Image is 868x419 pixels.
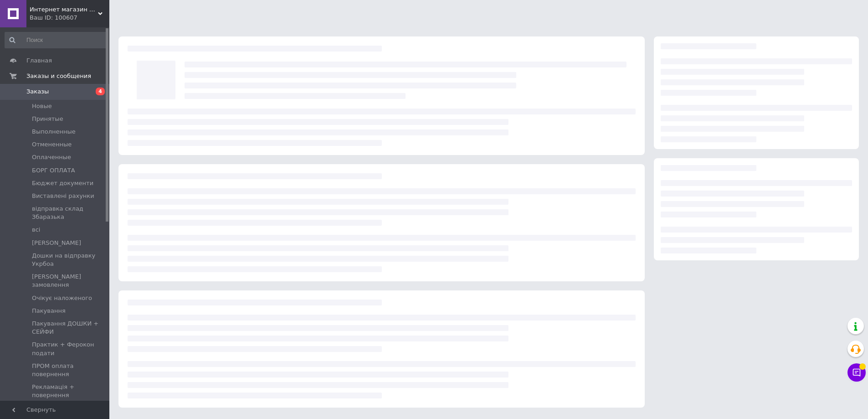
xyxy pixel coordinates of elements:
span: Заказы [26,88,49,96]
span: Дошки на відправку Укрбоа [32,252,107,268]
span: 4 [96,88,105,95]
span: Практик + Ферокон подати [32,341,107,357]
div: Ваш ID: 100607 [30,14,109,22]
button: Чат с покупателем [847,363,866,382]
span: відправка склад Збаразька [32,205,107,221]
span: Отмененные [32,140,72,149]
span: БОРГ ОПЛАТА [32,166,75,175]
span: Интернет магазин ТерЛайн - Пленка для ламинирования Фотобумага Канцтовары Школьная мебель [30,5,98,14]
span: Оплаченные [32,153,71,161]
span: ПРОМ оплата повернення [32,362,107,378]
span: Главная [26,57,52,65]
span: Выполненные [32,128,76,136]
span: Бюджет документи [32,179,93,187]
span: Рекламація + повернення [32,383,107,399]
span: Новые [32,102,52,110]
span: Очікує наложеного [32,294,92,302]
span: [PERSON_NAME] замовлення [32,273,107,289]
span: всі [32,226,40,234]
span: Заказы и сообщения [26,72,91,80]
span: [PERSON_NAME] [32,239,81,247]
input: Поиск [5,32,108,48]
span: Пакування [32,307,66,315]
span: Пакування ДОШКИ + СЕЙФИ [32,320,107,336]
span: Виставлені рахунки [32,192,94,200]
span: Принятые [32,115,63,123]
